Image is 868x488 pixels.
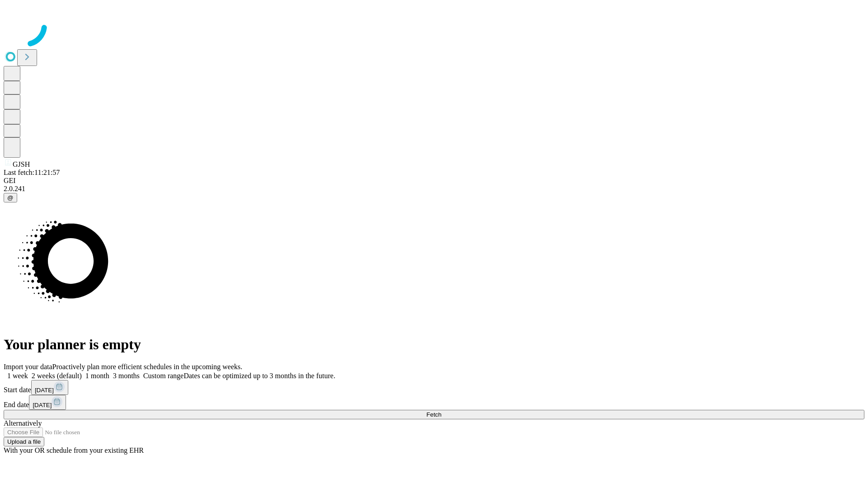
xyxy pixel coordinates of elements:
[4,336,864,353] h1: Your planner is empty
[4,395,864,410] div: End date
[4,193,17,202] button: @
[35,387,54,394] span: [DATE]
[85,372,109,380] span: 1 month
[143,372,184,380] span: Custom range
[4,185,864,193] div: 2.0.241
[52,363,242,371] span: Proactively plan more efficient schedules in the upcoming weeks.
[4,380,864,395] div: Start date
[4,363,52,371] span: Import your data
[7,194,14,201] span: @
[29,395,66,410] button: [DATE]
[4,169,60,176] span: Last fetch: 11:21:57
[184,372,335,380] span: Dates can be optimized up to 3 months in the future.
[4,177,864,185] div: GEI
[7,372,28,380] span: 1 week
[32,372,82,380] span: 2 weeks (default)
[13,160,30,168] span: GJSH
[33,402,52,408] span: [DATE]
[4,446,144,454] span: With your OR schedule from your existing EHR
[113,372,140,380] span: 3 months
[4,437,44,446] button: Upload a file
[4,419,42,427] span: Alternatively
[426,411,441,418] span: Fetch
[4,410,864,419] button: Fetch
[31,380,68,395] button: [DATE]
